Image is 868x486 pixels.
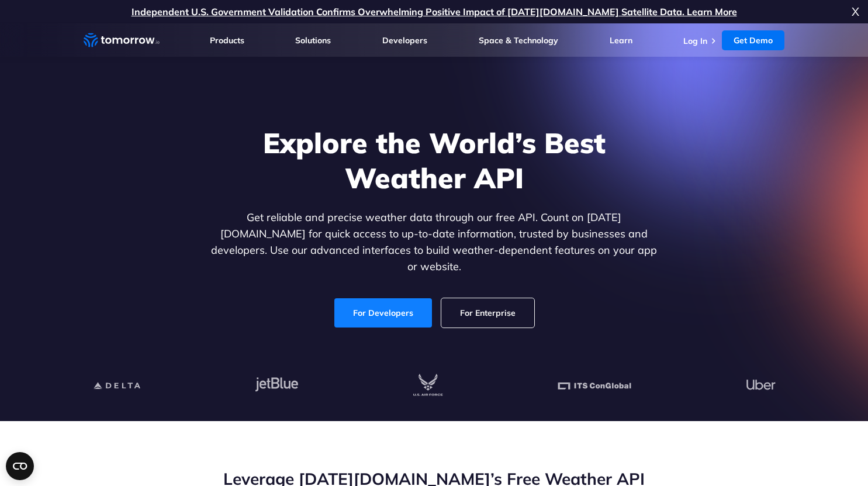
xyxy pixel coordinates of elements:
a: Solutions [295,35,331,46]
a: Products [210,35,244,46]
h1: Explore the World’s Best Weather API [209,125,660,195]
a: Learn [610,35,632,46]
a: Get Demo [722,30,784,50]
a: Home link [84,32,160,49]
a: Space & Technology [479,35,558,46]
button: Open CMP widget [6,452,34,480]
p: Get reliable and precise weather data through our free API. Count on [DATE][DOMAIN_NAME] for quic... [209,209,660,275]
a: For Enterprise [441,298,534,328]
a: Developers [382,35,427,46]
a: For Developers [334,298,432,328]
a: Log In [683,36,707,46]
a: Independent U.S. Government Validation Confirms Overwhelming Positive Impact of [DATE][DOMAIN_NAM... [132,6,737,18]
